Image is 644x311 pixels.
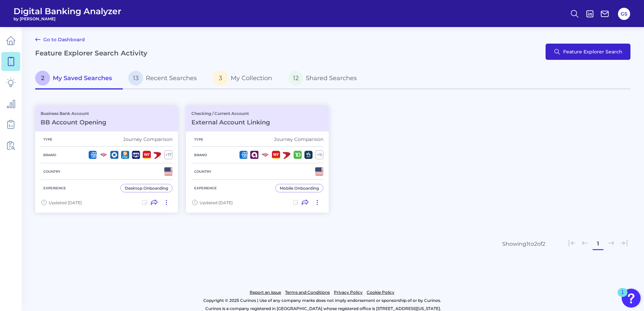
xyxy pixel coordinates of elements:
a: 12Shared Searches [283,68,368,90]
h5: Experience [191,186,220,190]
button: Open Resource Center, 1 new notification [622,289,641,308]
span: 12 [288,71,303,86]
span: Updated [DATE] [49,200,82,205]
span: by [PERSON_NAME] [14,16,121,21]
a: 2My Saved Searches [35,68,123,90]
span: Digital Banking Analyzer [14,6,121,16]
div: Mobile Onboarding [280,186,319,191]
button: 1 [593,238,603,249]
span: Updated [DATE] [200,200,233,205]
span: Feature Explorer Search [563,49,622,54]
span: My Saved Searches [53,74,112,82]
a: Terms and Conditions [285,288,330,296]
h5: Type [41,137,55,142]
div: + 9 [315,150,323,159]
a: Report an issue [250,288,281,296]
div: Journey Comparison [123,136,172,142]
button: Feature Explorer Search [546,44,630,60]
h3: External Account Linking [191,119,270,126]
div: 1 [621,292,624,301]
h5: Brand [191,153,210,157]
button: GS [618,8,630,20]
a: 3My Collection [208,68,283,90]
h2: Feature Explorer Search Activity [35,49,147,57]
a: Business Bank AccountBB Account OpeningTypeJourney ComparisonBrand+17CountryExperienceDesktop Onb... [35,105,178,213]
a: Go to Dashboard [35,35,85,44]
div: Desktop Onboarding [125,186,168,191]
a: Privacy Policy [334,288,363,296]
a: Cookie Policy [367,288,394,296]
p: Business Bank Account [41,111,106,116]
p: Copyright © 2025 Curinos | Use of any company marks does not imply endorsement or sponsorship of ... [33,296,611,305]
h3: BB Account Opening [41,119,106,126]
h5: Brand [41,153,59,157]
span: Shared Searches [306,74,357,82]
h5: Type [191,137,206,142]
span: 13 [128,71,143,86]
a: Checking / Current AccountExternal Account LinkingTypeJourney ComparisonBrand+9CountryExperienceM... [186,105,329,213]
p: Checking / Current Account [191,111,270,116]
div: Journey Comparison [274,136,323,142]
h5: Country [41,169,63,174]
div: + 17 [164,150,172,159]
span: 3 [213,71,228,86]
span: 2 [35,71,50,86]
span: My Collection [231,74,272,82]
span: Recent Searches [146,74,197,82]
h5: Country [191,169,214,174]
a: 13Recent Searches [123,68,208,90]
div: Showing 1 to 2 of 2 [502,241,545,247]
h5: Experience [41,186,69,190]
